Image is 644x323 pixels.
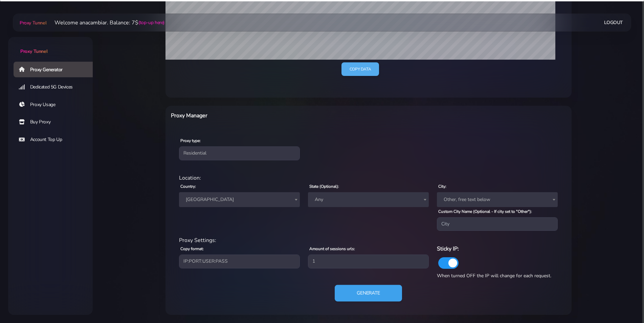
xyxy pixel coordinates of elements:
[335,285,402,302] button: Generate
[437,192,558,207] span: Other, free text below
[171,111,398,120] h6: Proxy Manager
[312,195,425,204] span: Any
[14,132,98,147] a: Account Top Up
[20,48,47,55] span: Proxy Tunnel
[604,16,623,29] a: Logout
[308,192,429,207] span: Any
[180,246,204,252] label: Copy format:
[438,183,446,189] label: City:
[309,183,339,189] label: State (Optional):
[183,195,296,204] span: Australia
[611,290,636,315] iframe: Webchat Widget
[18,17,46,28] a: Proxy Tunnel
[175,236,562,244] div: Proxy Settings:
[309,246,355,252] label: Amount of sessions urls:
[20,20,46,26] span: Proxy Tunnel
[138,19,164,26] a: (top-up here)
[180,183,196,189] label: Country:
[437,244,558,253] h6: Sticky IP:
[179,192,300,207] span: Australia
[46,19,164,27] li: Welcome anacambiar. Balance: 7$
[14,62,98,77] a: Proxy Generator
[14,97,98,113] a: Proxy Usage
[437,217,558,231] input: City
[341,62,379,76] a: Copy data
[438,208,532,215] label: Custom City Name (Optional - If city set to "Other"):
[8,37,93,55] a: Proxy Tunnel
[14,79,98,95] a: Dedicated 5G Devices
[437,272,551,279] span: When turned OFF the IP will change for each request.
[441,195,554,204] span: Other, free text below
[175,174,562,182] div: Location:
[14,114,98,130] a: Buy Proxy
[180,138,201,144] label: Proxy type:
